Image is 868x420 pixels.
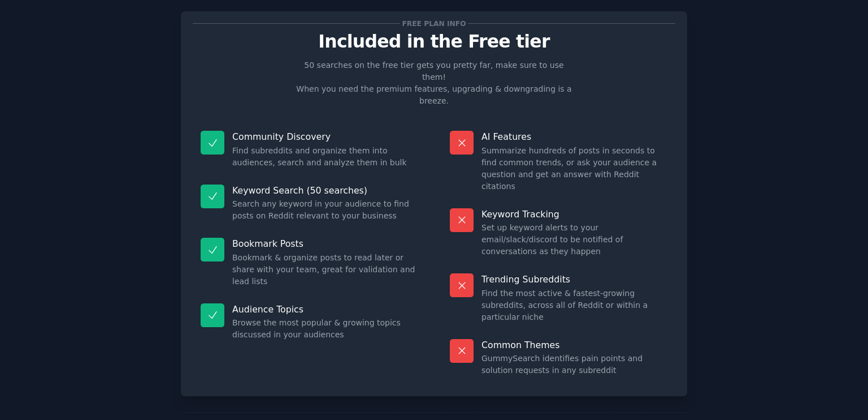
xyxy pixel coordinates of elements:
p: Common Themes [481,339,667,351]
dd: GummySearch identifies pain points and solution requests in any subreddit [481,353,667,376]
dd: Find subreddits and organize them into audiences, search and analyze them in bulk [232,145,418,169]
p: Bookmark Posts [232,238,418,250]
p: Keyword Search (50 searches) [232,185,418,196]
dd: Set up keyword alerts to your email/slack/discord to be notified of conversations as they happen [481,222,667,258]
p: Audience Topics [232,303,418,315]
p: AI Features [481,131,667,143]
p: 50 searches on the free tier gets you pretty far, make sure to use them! When you need the premiu... [292,59,576,107]
p: Keyword Tracking [481,208,667,220]
dd: Bookmark & organize posts to read later or share with your team, great for validation and lead lists [232,252,418,288]
p: Trending Subreddits [481,273,667,285]
dd: Summarize hundreds of posts in seconds to find common trends, or ask your audience a question and... [481,145,667,192]
dd: Search any keyword in your audience to find posts on Reddit relevant to your business [232,198,418,222]
span: Free plan info [400,18,468,29]
dd: Find the most active & fastest-growing subreddits, across all of Reddit or within a particular niche [481,288,667,323]
p: Included in the Free tier [193,32,675,52]
dd: Browse the most popular & growing topics discussed in your audiences [232,317,418,341]
p: Community Discovery [232,131,418,143]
